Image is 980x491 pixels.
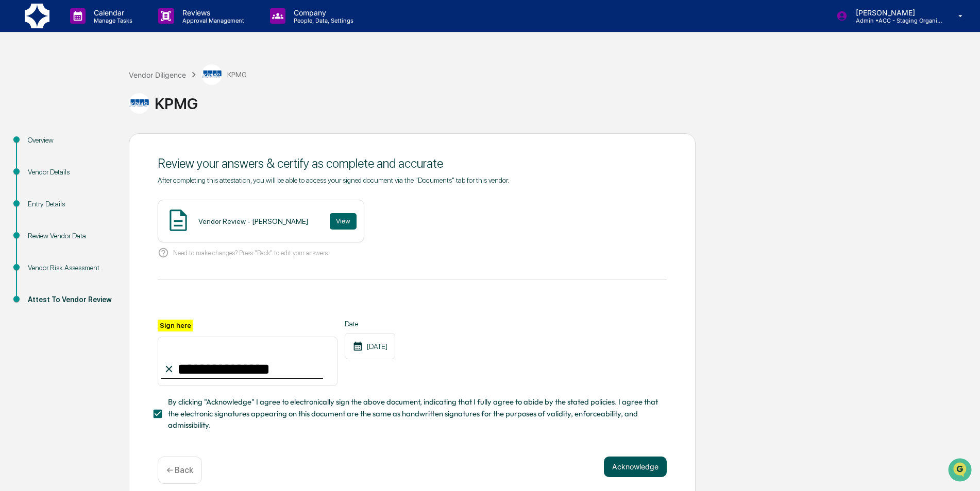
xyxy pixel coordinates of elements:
[35,79,169,89] div: Start new chat
[285,8,359,17] p: Company
[201,64,222,85] img: Vendor Logo
[21,149,65,160] span: Data Lookup
[10,131,19,139] div: 🖐️
[345,333,395,359] div: [DATE]
[330,213,357,230] button: View
[345,320,395,328] label: Date
[28,262,112,273] div: Vendor Risk Assessment
[173,249,328,257] p: Need to make changes? Press "Back" to edit your answers
[10,79,29,97] img: 1746055101610-c473b297-6a78-478c-a979-82029cc54cd1
[71,126,132,144] a: 🗄️Attestations
[848,17,943,24] p: Admin • ACC - Staging Organization
[158,176,509,184] span: After completing this attestation, you will be able to access your signed document via the "Docum...
[75,131,83,139] div: 🗄️
[10,22,188,38] p: How can we help?
[86,17,138,24] p: Manage Tasks
[28,135,112,146] div: Overview
[129,71,186,79] div: Vendor Diligence
[158,320,193,331] label: Sign here
[129,93,149,114] img: Vendor Logo
[129,93,975,114] div: KPMG
[604,457,667,477] button: Acknowledge
[198,217,308,225] div: Vendor Review - [PERSON_NAME]
[175,82,188,94] button: Start new chat
[947,457,975,485] iframe: Open customer support
[28,167,112,178] div: Vendor Details
[10,150,19,159] div: 🔎
[166,465,193,475] p: ← Back
[168,396,658,431] span: By clicking "Acknowledge" I agree to electronically sign the above document, indicating that I fu...
[848,8,943,17] p: [PERSON_NAME]
[28,231,112,241] div: Review Vendor Data
[6,126,71,144] a: 🖐️Preclearance
[165,207,191,233] img: Document Icon
[158,156,667,171] div: Review your answers & certify as complete and accurate
[85,130,128,140] span: Attestations
[28,294,112,305] div: Attest To Vendor Review
[285,17,359,24] p: People, Data, Settings
[174,8,249,17] p: Reviews
[25,4,49,28] img: logo
[201,64,247,85] div: KPMG
[86,8,138,17] p: Calendar
[28,199,112,209] div: Entry Details
[73,174,125,182] a: Powered byPylon
[174,17,249,24] p: Approval Management
[6,145,69,164] a: 🔎Data Lookup
[21,130,66,140] span: Preclearance
[103,174,125,182] span: Pylon
[35,89,130,97] div: We're available if you need us!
